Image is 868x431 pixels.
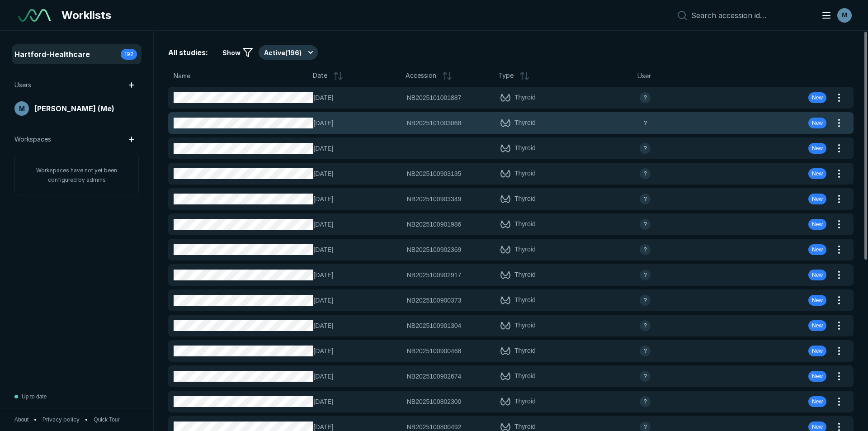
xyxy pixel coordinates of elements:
[313,143,401,153] span: [DATE]
[168,112,832,134] button: [DATE]NB2025101003068Thyroidavatar-nameNew
[644,94,647,102] span: ?
[644,347,647,355] span: ?
[313,118,401,128] span: [DATE]
[812,271,823,279] span: New
[514,194,536,204] span: Thyroid
[313,371,401,381] span: [DATE]
[407,194,462,204] span: NB2025100903349
[168,239,832,260] button: [DATE]NB2025100902369Thyroidavatar-nameNew
[808,295,826,306] div: New
[637,71,651,81] span: User
[42,416,80,424] a: Privacy policy
[407,371,462,381] span: NB2025100902674
[644,372,647,380] span: ?
[644,423,647,431] span: ?
[313,270,401,280] span: [DATE]
[691,11,810,20] input: Search accession id…
[14,5,54,25] a: See-Mode Logo
[808,92,826,103] div: New
[313,194,401,204] span: [DATE]
[174,71,190,81] span: Name
[18,9,51,22] img: See-Mode Logo
[313,245,401,255] span: [DATE]
[640,396,651,407] div: avatar-name
[640,194,651,204] div: avatar-name
[168,289,832,311] button: [DATE]NB2025100900373Thyroidavatar-nameNew
[514,244,536,255] span: Thyroid
[498,71,514,81] span: Type
[812,296,823,304] span: New
[168,163,832,185] button: [DATE]NB2025100903135Thyroidavatar-nameNew
[812,398,823,406] span: New
[812,322,823,330] span: New
[168,264,832,286] button: [DATE]NB2025100902917Thyroidavatar-nameNew
[640,371,651,382] div: avatar-name
[514,219,536,230] span: Thyroid
[407,169,462,179] span: NB2025100903135
[514,396,536,407] span: Thyroid
[644,296,647,304] span: ?
[640,295,651,306] div: avatar-name
[640,270,651,280] div: avatar-name
[644,220,647,228] span: ?
[644,246,647,254] span: ?
[124,50,133,58] span: 192
[14,416,28,424] button: About
[407,219,462,229] span: NB2025100901986
[644,170,647,178] span: ?
[812,195,823,203] span: New
[407,397,462,407] span: NB2025100802300
[808,168,826,179] div: New
[514,143,536,154] span: Thyroid
[514,371,536,382] span: Thyroid
[812,246,823,254] span: New
[808,320,826,331] div: New
[640,118,651,128] div: avatar-name
[407,270,462,280] span: NB2025100902917
[313,219,401,229] span: [DATE]
[14,385,47,408] button: Up to date
[19,104,25,114] span: M
[313,321,401,331] span: [DATE]
[812,372,823,380] span: New
[812,94,823,102] span: New
[313,397,401,407] span: [DATE]
[812,144,823,152] span: New
[808,194,826,204] div: New
[514,168,536,179] span: Thyroid
[14,80,31,90] span: Users
[168,213,832,235] button: [DATE]NB2025100901986Thyroidavatar-nameNew
[644,398,647,406] span: ?
[407,295,462,305] span: NB2025100900373
[640,320,651,331] div: avatar-name
[514,320,536,331] span: Thyroid
[837,8,852,23] div: avatar-name
[640,143,651,154] div: avatar-name
[808,270,826,280] div: New
[13,45,141,63] a: Hartford-Healthcare192
[14,134,51,144] span: Workspaces
[406,71,436,81] span: Accession
[640,346,651,356] div: avatar-name
[644,322,647,330] span: ?
[808,143,826,154] div: New
[514,118,536,128] span: Thyroid
[168,87,832,109] button: [DATE]NB2025101001887Thyroidavatar-nameNew
[313,346,401,356] span: [DATE]
[61,7,111,24] span: Worklists
[808,396,826,407] div: New
[13,99,141,118] a: avatar-name[PERSON_NAME] (Me)
[85,416,88,424] span: •
[222,48,241,57] span: Show
[808,371,826,382] div: New
[168,315,832,336] button: [DATE]NB2025100901304Thyroidavatar-nameNew
[812,170,823,178] span: New
[640,92,651,103] div: avatar-name
[94,416,119,424] span: Quick Tour
[121,49,137,60] div: 192
[514,346,536,356] span: Thyroid
[644,271,647,279] span: ?
[168,47,208,58] span: All studies:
